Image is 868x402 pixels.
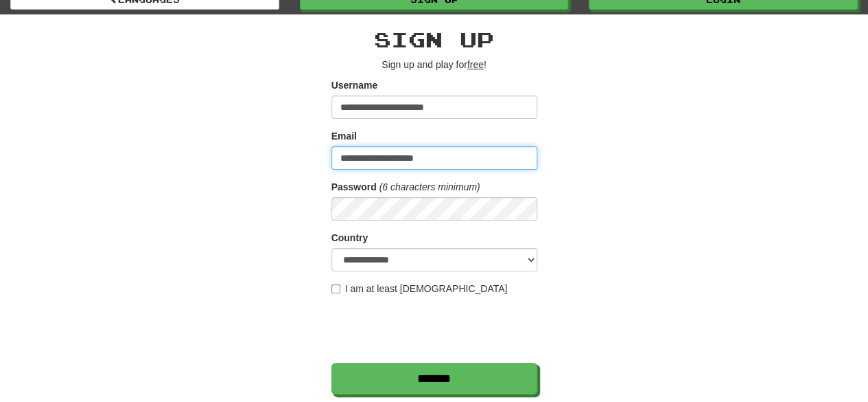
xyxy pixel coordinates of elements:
[331,282,508,295] label: I am at least [DEMOGRAPHIC_DATA]
[331,28,537,51] h2: Sign up
[331,78,378,92] label: Username
[331,231,368,245] label: Country
[331,180,377,194] label: Password
[379,181,480,192] em: (6 characters minimum)
[331,58,537,71] p: Sign up and play for !
[331,129,357,143] label: Email
[331,302,540,356] iframe: reCAPTCHA
[467,59,484,70] u: free
[331,284,340,293] input: I am at least [DEMOGRAPHIC_DATA]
